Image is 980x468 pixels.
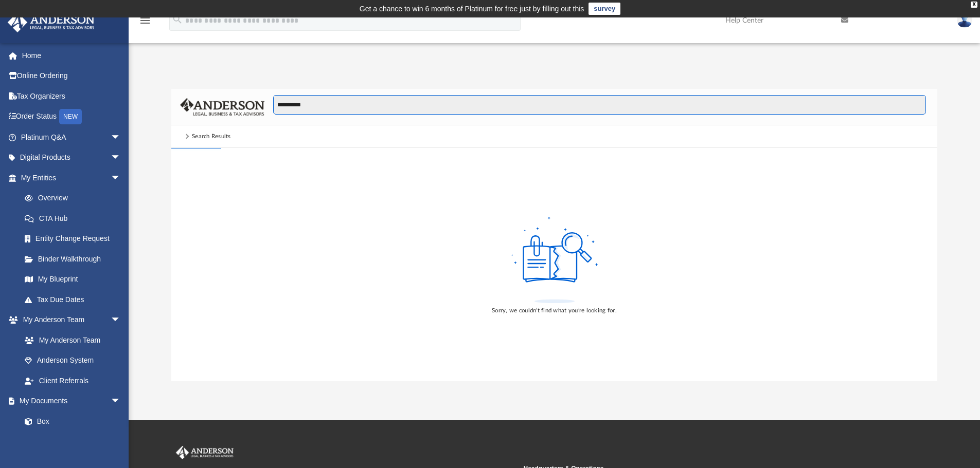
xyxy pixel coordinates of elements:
img: Anderson Advisors Platinum Portal [5,12,98,32]
img: Anderson Advisors Platinum Portal [174,446,236,459]
a: Tax Organizers [7,86,136,106]
a: My Documentsarrow_drop_down [7,391,131,411]
img: User Pic [957,13,972,28]
a: Home [7,45,136,66]
i: search [172,14,183,25]
a: My Entitiesarrow_drop_down [7,167,136,188]
a: Online Ordering [7,66,136,86]
a: Anderson System [14,350,131,371]
a: Client Referrals [14,370,131,391]
a: Entity Change Request [14,229,136,249]
span: arrow_drop_down [111,147,131,169]
a: Binder Walkthrough [14,249,136,269]
span: arrow_drop_down [111,167,131,189]
a: Overview [14,188,136,209]
a: My Blueprint [14,269,131,290]
a: My Anderson Team [14,330,126,350]
a: Box [14,411,126,432]
span: arrow_drop_down [111,310,131,331]
a: Digital Productsarrow_drop_down [7,147,136,168]
a: Order StatusNEW [7,106,136,127]
input: Search files and folders [273,95,926,115]
div: Sorry, we couldn’t find what you’re looking for. [492,306,617,315]
a: survey [589,3,620,15]
a: CTA Hub [14,208,136,229]
i: menu [139,14,151,27]
a: My Anderson Teamarrow_drop_down [7,310,131,330]
a: Meeting Minutes [14,432,131,452]
a: Platinum Q&Aarrow_drop_down [7,127,136,147]
span: arrow_drop_down [111,391,131,412]
a: menu [139,20,151,27]
span: arrow_drop_down [111,127,131,148]
div: Search Results [192,132,231,141]
a: Tax Due Dates [14,289,136,310]
div: NEW [59,109,82,124]
div: Get a chance to win 6 months of Platinum for free just by filling out this [360,3,584,15]
div: close [971,2,977,8]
